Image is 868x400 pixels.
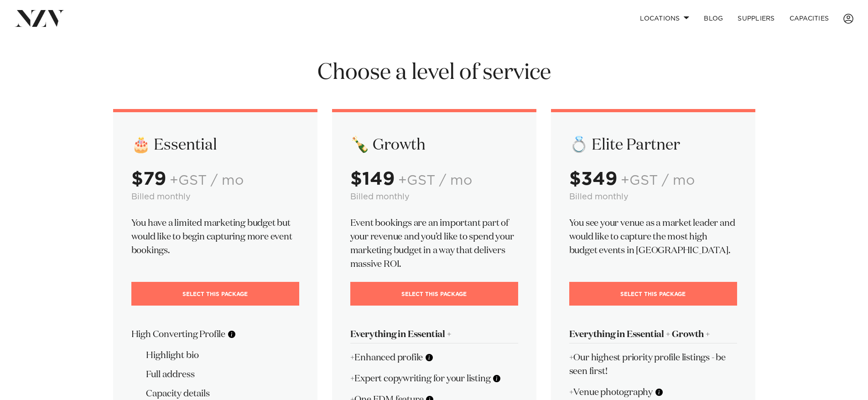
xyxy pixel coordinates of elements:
h2: 🎂 Essential [131,135,299,155]
strong: Everything in Essential + Growth + [569,330,710,339]
p: +Enhanced profile [350,351,518,364]
span: +GST / mo [621,174,695,187]
strong: $349 [569,170,617,188]
p: +Venue photography [569,385,737,399]
a: Capacities [782,9,837,28]
a: Select This Package [350,282,518,306]
p: You have a limited marketing budget but would like to begin capturing more event bookings. [131,216,299,257]
p: +Expert copywriting for your listing [350,372,518,385]
a: Select This Package [569,282,737,306]
span: +GST / mo [170,174,244,187]
li: Highlight bio [146,348,299,362]
strong: Everything in Essential + [350,330,452,339]
strong: $79 [131,170,166,188]
small: Billed monthly [131,193,191,201]
h1: Choose a level of service [113,59,755,87]
h2: 🍾 Growth [350,135,518,155]
li: Full address [146,368,299,381]
p: High Converting Profile [131,327,299,341]
a: Select This Package [131,282,299,306]
small: Billed monthly [569,193,629,201]
small: Billed monthly [350,193,410,201]
a: Locations [633,9,696,28]
a: SUPPLIERS [730,9,782,28]
img: nzv-logo.png [15,10,64,26]
h2: 💍 Elite Partner [569,135,737,155]
p: Event bookings are an important part of your revenue and you’d like to spend your marketing budge... [350,216,518,271]
a: BLOG [696,9,730,28]
p: You see your venue as a market leader and would like to capture the most high budget events in [G... [569,216,737,257]
p: +Our highest priority profile listings - be seen first! [569,351,737,378]
span: +GST / mo [398,174,472,187]
strong: $149 [350,170,395,188]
